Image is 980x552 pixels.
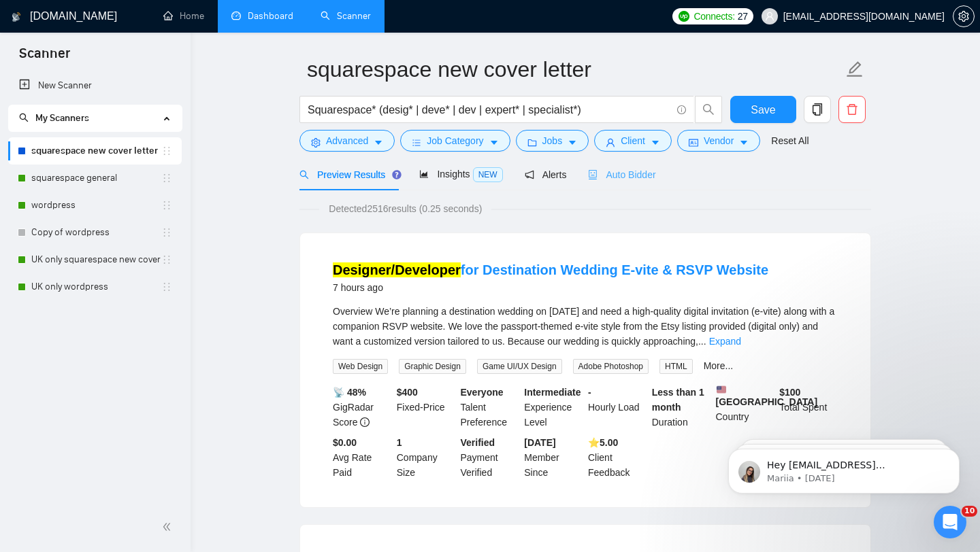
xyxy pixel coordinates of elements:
[651,137,660,148] span: caret-down
[394,435,458,480] div: Company Size
[953,5,975,27] button: setting
[19,113,29,122] span: search
[525,169,567,180] span: Alerts
[8,219,182,246] li: Copy of wordpress
[458,385,522,430] div: Talent Preference
[524,437,555,448] b: [DATE]
[162,520,176,534] span: double-left
[333,304,838,349] div: Overview We’re planning a destination wedding on [DATE] and need a high-quality digital invitatio...
[709,336,741,347] a: Expand
[573,359,649,374] span: Adobe Photoshop
[477,359,562,374] span: Game UI/UX Design
[419,169,429,179] span: area-chart
[299,169,397,180] span: Preview Results
[333,387,366,398] b: 📡 48%
[779,387,800,398] b: $ 100
[374,137,383,148] span: caret-down
[461,437,495,448] b: Verified
[568,137,577,148] span: caret-down
[31,165,161,192] a: squarespace general
[525,170,534,179] span: notification
[542,133,563,148] span: Jobs
[695,96,722,123] button: search
[594,130,672,152] button: userClientcaret-down
[521,435,585,480] div: Member Since
[161,254,172,265] span: holder
[804,103,830,116] span: copy
[333,279,768,296] div: 7 hours ago
[524,387,581,398] b: Intermediate
[419,169,502,179] span: Insights
[321,10,371,22] a: searchScanner
[12,6,21,28] img: logo
[394,385,458,430] div: Fixed-Price
[588,169,655,180] span: Auto Bidder
[330,385,394,430] div: GigRadar Score
[333,359,388,374] span: Web Design
[307,52,843,86] input: Scanner name...
[360,417,370,427] span: info-circle
[953,11,974,22] span: setting
[677,130,760,152] button: idcardVendorcaret-down
[299,130,395,152] button: settingAdvancedcaret-down
[489,137,499,148] span: caret-down
[516,130,589,152] button: folderJobscaret-down
[839,103,865,116] span: delete
[31,273,161,300] a: UK only wordpress
[527,137,537,148] span: folder
[765,12,774,21] span: user
[8,192,182,219] li: wordpress
[689,137,698,148] span: idcard
[838,96,866,123] button: delete
[704,360,734,371] a: More...
[649,385,713,430] div: Duration
[458,435,522,480] div: Payment Verified
[8,165,182,192] li: squarespace general
[461,387,504,398] b: Everyone
[31,192,161,219] a: wordpress
[161,173,172,184] span: holder
[698,336,706,347] span: ...
[333,262,461,277] mark: Designer/Developer
[161,145,172,156] span: holder
[738,9,748,24] span: 27
[8,72,182,99] li: New Scanner
[391,169,403,181] div: Tooltip anchor
[308,101,671,118] input: Search Freelance Jobs...
[713,385,777,430] div: Country
[399,359,466,374] span: Graphic Design
[751,101,775,118] span: Save
[953,11,975,22] a: setting
[846,61,864,78] span: edit
[716,385,818,407] b: [GEOGRAPHIC_DATA]
[161,281,172,292] span: holder
[8,246,182,273] li: UK only squarespace new cover letter
[473,167,503,182] span: NEW
[585,385,649,430] div: Hourly Load
[704,133,734,148] span: Vendor
[397,437,402,448] b: 1
[717,385,726,394] img: 🇺🇸
[412,137,421,148] span: bars
[696,103,721,116] span: search
[333,262,768,277] a: Designer/Developerfor Destination Wedding E-vite & RSVP Website
[962,506,977,517] span: 10
[31,219,161,246] a: Copy of wordpress
[400,130,510,152] button: barsJob Categorycaret-down
[677,105,686,114] span: info-circle
[333,437,357,448] b: $0.00
[934,506,966,538] iframe: Intercom live chat
[588,170,598,179] span: robot
[804,96,831,123] button: copy
[8,273,182,300] li: UK only wordpress
[326,133,368,148] span: Advanced
[427,133,483,148] span: Job Category
[771,133,808,148] a: Reset All
[31,137,161,165] a: squarespace new cover letter
[330,435,394,480] div: Avg Rate Paid
[319,201,491,216] span: Detected 2516 results (0.25 seconds)
[8,44,81,72] span: Scanner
